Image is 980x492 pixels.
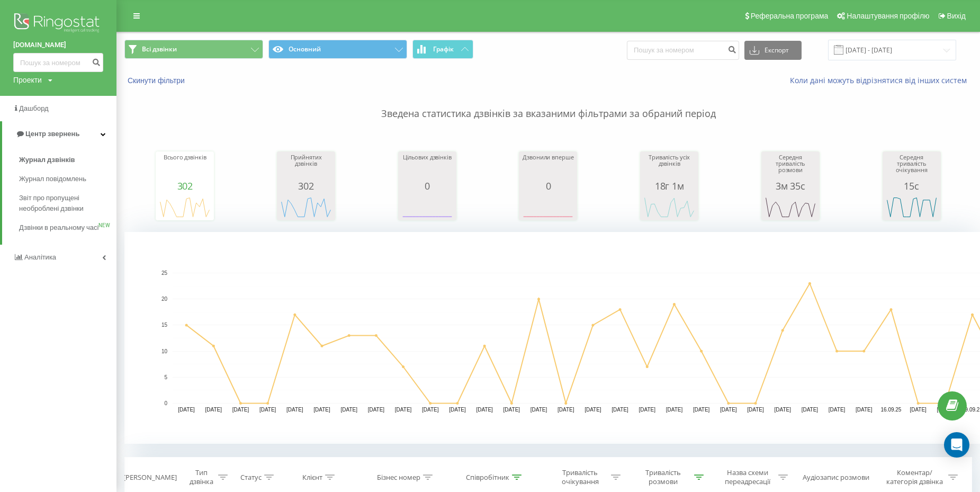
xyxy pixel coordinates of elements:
[802,407,819,413] text: [DATE]
[885,181,938,191] div: 15с
[232,407,249,413] text: [DATE]
[612,407,628,413] text: [DATE]
[885,154,938,181] div: Середня тривалість очікування
[161,270,168,276] text: 25
[302,473,322,482] div: Клієнт
[19,169,116,189] a: Журнал повідомлень
[719,468,776,486] div: Назва схеми переадресації
[19,155,75,165] span: Журнал дзвінків
[693,407,710,413] text: [DATE]
[13,53,103,72] input: Пошук за номером
[158,191,211,223] svg: A chart.
[19,150,116,169] a: Журнал дзвінків
[2,121,116,147] a: Центр звернень
[847,12,929,20] span: Налаштування профілю
[142,45,177,53] span: Всі дзвінки
[764,154,817,181] div: Середня тривалість розмови
[401,181,454,191] div: 0
[803,473,869,482] div: Аудіозапис розмови
[19,193,111,214] span: Звіт про пропущені необроблені дзвінки
[401,191,454,223] svg: A chart.
[774,407,791,413] text: [DATE]
[476,407,493,413] text: [DATE]
[412,40,473,59] button: Графік
[13,11,103,37] img: Ringostat logo
[13,75,42,85] div: Проекти
[19,104,49,112] span: Дашборд
[944,432,969,458] div: Open Intercom Messenger
[24,253,56,261] span: Аналiтика
[164,374,167,380] text: 5
[881,407,902,413] text: 16.09.25
[531,407,547,413] text: [DATE]
[751,12,829,20] span: Реферальна програма
[340,407,357,413] text: [DATE]
[187,468,215,486] div: Тип дзвінка
[240,473,262,482] div: Статус
[643,191,696,223] svg: A chart.
[522,191,574,223] svg: A chart.
[280,191,332,223] svg: A chart.
[259,407,276,413] text: [DATE]
[639,407,656,413] text: [DATE]
[585,407,601,413] text: [DATE]
[158,154,211,181] div: Всього дзвінків
[25,130,79,138] span: Центр звернень
[747,407,764,413] text: [DATE]
[178,407,195,413] text: [DATE]
[13,40,103,50] a: [DOMAIN_NAME]
[164,400,167,406] text: 0
[286,407,303,413] text: [DATE]
[395,407,412,413] text: [DATE]
[885,191,938,223] svg: A chart.
[19,189,116,218] a: Звіт про пропущені необроблені дзвінки
[504,407,520,413] text: [DATE]
[161,348,168,354] text: 10
[123,473,177,482] div: [PERSON_NAME]
[313,407,330,413] text: [DATE]
[124,76,190,85] button: Скинути фільтри
[422,407,439,413] text: [DATE]
[19,218,116,237] a: Дзвінки в реальному часіNEW
[937,407,954,413] text: [DATE]
[124,40,263,59] button: Всі дзвінки
[19,174,86,184] span: Журнал повідомлень
[856,407,873,413] text: [DATE]
[764,191,817,223] svg: A chart.
[161,323,168,328] text: 15
[449,407,466,413] text: [DATE]
[268,40,407,59] button: Основний
[643,181,696,191] div: 18г 1м
[720,407,737,413] text: [DATE]
[158,181,211,191] div: 302
[433,46,454,53] span: Графік
[466,473,509,482] div: Співробітник
[635,468,691,486] div: Тривалість розмови
[829,407,846,413] text: [DATE]
[884,468,946,486] div: Коментар/категорія дзвінка
[643,154,696,181] div: Тривалість усіх дзвінків
[764,181,817,191] div: 3м 35с
[205,407,222,413] text: [DATE]
[522,154,574,181] div: Дзвонили вперше
[124,86,972,121] p: Зведена статистика дзвінків за вказаними фільтрами за обраний період
[280,154,332,181] div: Прийнятих дзвінків
[401,154,454,181] div: Цільових дзвінків
[666,407,683,413] text: [DATE]
[558,407,574,413] text: [DATE]
[368,407,385,413] text: [DATE]
[627,41,739,60] input: Пошук за номером
[947,12,966,20] span: Вихід
[790,75,972,85] a: Коли дані можуть відрізнятися вiд інших систем
[522,181,574,191] div: 0
[552,468,608,486] div: Тривалість очікування
[280,181,332,191] div: 302
[19,222,98,233] span: Дзвінки в реальному часі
